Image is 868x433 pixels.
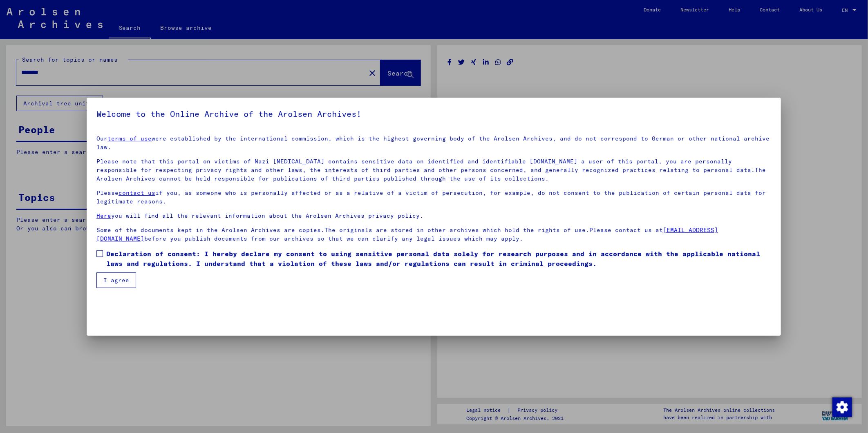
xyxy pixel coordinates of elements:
[96,189,771,206] p: Please if you, as someone who is personally affected or as a relative of a victim of persecution,...
[96,272,136,288] button: I agree
[119,189,155,196] a: contact us
[96,212,111,219] a: Here
[96,226,718,242] a: [EMAIL_ADDRESS][DOMAIN_NAME]
[106,249,771,268] span: Declaration of consent: I hereby declare my consent to using sensitive personal data solely for r...
[96,212,771,220] p: you will find all the relevant information about the Arolsen Archives privacy policy.
[96,157,771,183] p: Please note that this portal on victims of Nazi [MEDICAL_DATA] contains sensitive data on identif...
[96,226,771,243] p: Some of the documents kept in the Arolsen Archives are copies.The originals are stored in other a...
[107,135,152,142] a: terms of use
[96,107,771,121] h5: Welcome to the Online Archive of the Arolsen Archives!
[96,134,771,152] p: Our were established by the international commission, which is the highest governing body of the ...
[832,397,852,417] img: Change consent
